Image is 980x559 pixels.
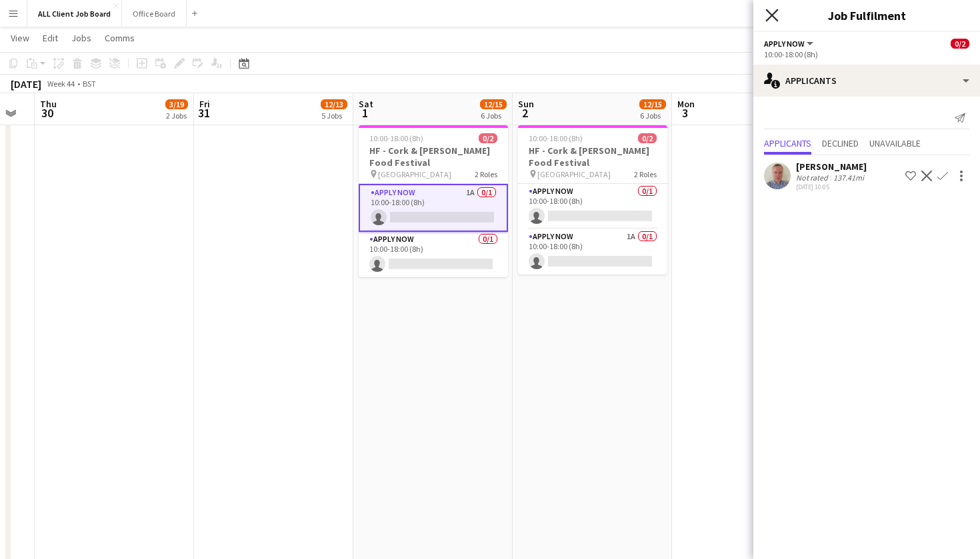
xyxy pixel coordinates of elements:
button: Office Board [122,1,187,27]
a: View [5,29,35,47]
span: Sat [359,98,373,110]
span: 0/2 [951,39,969,49]
span: 2 Roles [475,169,497,179]
span: Thu [40,98,57,110]
span: Jobs [71,32,91,44]
h3: Job Fulfilment [753,7,980,24]
span: Applicants [764,139,811,148]
div: [PERSON_NAME] [796,161,867,173]
app-job-card: 10:00-18:00 (8h)0/2HF - Cork & [PERSON_NAME] Food Festival [GEOGRAPHIC_DATA]2 RolesAPPLY NOW1A0/1... [359,125,508,277]
span: 10:00-18:00 (8h) [369,133,423,143]
span: 10:00-18:00 (8h) [529,133,583,143]
span: 30 [38,105,57,121]
div: 137.41mi [831,173,867,183]
span: Comms [105,32,135,44]
app-card-role: APPLY NOW1A0/110:00-18:00 (8h) [518,229,667,275]
button: APPLY NOW [764,39,815,49]
div: 10:00-18:00 (8h) [764,49,969,59]
div: Applicants [753,65,980,97]
span: 2 Roles [634,169,657,179]
app-job-card: 10:00-18:00 (8h)0/2HF - Cork & [PERSON_NAME] Food Festival [GEOGRAPHIC_DATA]2 RolesAPPLY NOW0/110... [518,125,667,275]
span: 12/15 [639,99,666,109]
span: 31 [197,105,210,121]
span: Mon [677,98,695,110]
div: 6 Jobs [640,111,665,121]
span: 0/2 [479,133,497,143]
span: 3/19 [165,99,188,109]
span: Week 44 [44,79,77,89]
span: Sun [518,98,534,110]
a: Jobs [66,29,97,47]
div: [DATE] [11,77,41,91]
app-card-role: APPLY NOW0/110:00-18:00 (8h) [359,232,508,277]
app-card-role: APPLY NOW1A0/110:00-18:00 (8h) [359,184,508,232]
span: 12/15 [480,99,507,109]
span: View [11,32,29,44]
span: 3 [675,105,695,121]
span: 1 [357,105,373,121]
button: ALL Client Job Board [27,1,122,27]
div: BST [83,79,96,89]
span: Declined [822,139,859,148]
div: [DATE] 10:05 [796,183,867,191]
a: Comms [99,29,140,47]
span: Edit [43,32,58,44]
h3: HF - Cork & [PERSON_NAME] Food Festival [359,145,508,169]
h3: HF - Cork & [PERSON_NAME] Food Festival [518,145,667,169]
span: 2 [516,105,534,121]
span: APPLY NOW [764,39,805,49]
span: [GEOGRAPHIC_DATA] [537,169,611,179]
a: Edit [37,29,63,47]
app-card-role: APPLY NOW0/110:00-18:00 (8h) [518,184,667,229]
span: [GEOGRAPHIC_DATA] [378,169,451,179]
span: 12/13 [321,99,347,109]
div: 6 Jobs [481,111,506,121]
span: Unavailable [869,139,921,148]
div: 2 Jobs [166,111,187,121]
div: Not rated [796,173,831,183]
span: 0/2 [638,133,657,143]
span: Fri [199,98,210,110]
div: 5 Jobs [321,111,347,121]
